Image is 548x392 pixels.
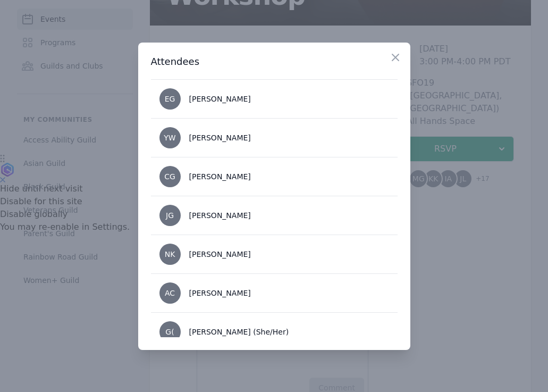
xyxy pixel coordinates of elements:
span: YW [164,134,175,141]
div: [PERSON_NAME] [189,132,251,143]
span: NK [165,251,175,258]
div: [PERSON_NAME] (She/Her) [189,327,289,337]
h3: Attendees [151,55,398,68]
div: [PERSON_NAME] [189,94,251,104]
span: EG [165,95,175,103]
div: [PERSON_NAME] [189,171,251,182]
span: G( [165,328,174,336]
span: AC [165,289,175,297]
span: JG [166,212,174,219]
div: [PERSON_NAME] [189,288,251,298]
div: [PERSON_NAME] [189,249,251,260]
span: CG [164,173,175,180]
div: [PERSON_NAME] [189,210,251,221]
